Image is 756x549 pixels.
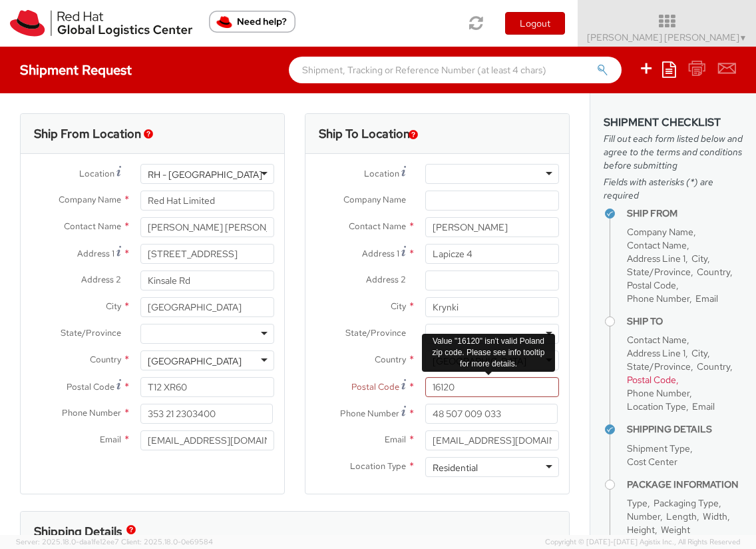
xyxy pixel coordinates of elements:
[121,537,213,546] span: Client: 2025.18.0-0e69584
[345,327,406,338] span: State/Province
[627,480,743,490] h4: Package Information
[627,424,743,434] h4: Shipping Details
[364,168,399,179] span: Location
[375,354,406,365] span: Country
[319,127,410,141] h3: Ship To Location
[627,316,743,326] h4: Ship To
[627,497,648,509] span: Type
[34,525,122,538] h3: Shipping Details
[627,334,687,346] span: Contact Name
[692,400,715,412] span: Email
[691,347,707,359] span: City
[100,434,121,445] span: Email
[697,266,730,278] span: Country
[362,248,399,259] span: Address 1
[627,510,660,522] span: Number
[703,510,727,522] span: Width
[422,334,555,372] div: Value "16120" isn't valid Poland zip code. Please see info tooltip for more details.
[627,209,743,219] h4: Ship From
[148,168,262,181] div: RH - [GEOGRAPHIC_DATA]
[627,347,685,359] span: Address Line 1
[59,194,121,205] span: Company Name
[627,226,693,238] span: Company Name
[10,10,192,37] img: rh-logistics-00dfa346123c4ec078e1.svg
[604,117,743,129] h3: Shipment Checklist
[654,497,719,509] span: Packaging Type
[627,442,690,454] span: Shipment Type
[62,407,121,418] span: Phone Number
[545,537,740,548] span: Copyright © [DATE]-[DATE] Agistix Inc., All Rights Reserved
[61,327,121,338] span: State/Province
[587,31,747,43] span: [PERSON_NAME] [PERSON_NAME]
[661,524,690,536] span: Weight
[627,387,689,399] span: Phone Number
[505,12,565,35] button: Logout
[627,253,685,265] span: Address Line 1
[627,360,691,372] span: State/Province
[627,456,677,468] span: Cost Center
[385,434,406,445] span: Email
[627,292,689,304] span: Phone Number
[349,221,406,232] span: Contact Name
[666,510,697,522] span: Length
[79,168,114,179] span: Location
[691,253,707,265] span: City
[34,127,141,141] h3: Ship From Location
[627,279,676,291] span: Postal Code
[604,175,743,202] span: Fields with asterisks (*) are required
[627,239,687,251] span: Contact Name
[627,374,676,386] span: Postal Code
[20,63,132,77] h4: Shipment Request
[695,292,718,304] span: Email
[64,221,121,232] span: Contact Name
[739,33,747,43] span: ▼
[627,266,691,278] span: State/Province
[340,408,399,419] span: Phone Number
[697,360,730,372] span: Country
[67,381,114,392] span: Postal Code
[366,274,406,285] span: Address 2
[90,354,121,365] span: Country
[106,300,121,312] span: City
[627,524,655,536] span: Height
[289,57,622,83] input: Shipment, Tracking or Reference Number (at least 4 chars)
[627,400,686,412] span: Location Type
[209,11,295,33] button: Need help?
[16,537,119,546] span: Server: 2025.18.0-daa1fe12ee7
[391,300,406,312] span: City
[351,381,399,392] span: Postal Code
[350,460,406,472] span: Location Type
[77,248,114,259] span: Address 1
[604,132,743,172] span: Fill out each form listed below and agree to the terms and conditions before submitting
[433,461,478,474] div: Residential
[343,194,406,205] span: Company Name
[148,354,242,368] div: [GEOGRAPHIC_DATA]
[81,274,121,285] span: Address 2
